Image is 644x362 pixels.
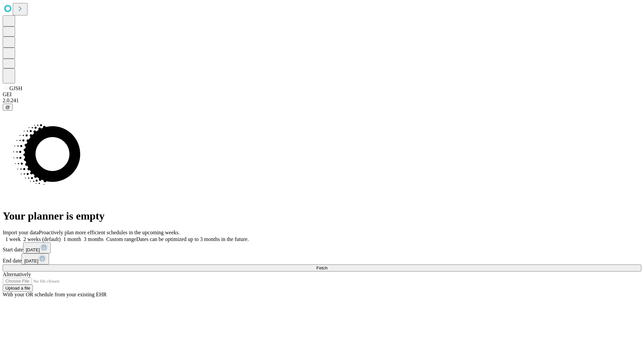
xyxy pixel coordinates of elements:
button: Upload a file [3,285,33,292]
span: Custom range [106,236,136,242]
span: @ [5,105,10,110]
button: [DATE] [21,253,49,264]
div: 2.0.241 [3,98,641,104]
div: GEI [3,92,641,98]
span: 2 weeks (default) [23,236,61,242]
button: Fetch [3,264,641,271]
button: [DATE] [23,242,51,253]
span: Alternatively [3,271,31,277]
span: Proactively plan more efficient schedules in the upcoming weeks. [39,230,180,235]
div: Start date [3,242,641,253]
span: [DATE] [24,258,38,263]
span: 1 week [5,236,21,242]
span: Dates can be optimized up to 3 months in the future. [136,236,249,242]
button: @ [3,104,13,111]
span: 3 months [84,236,104,242]
span: Fetch [316,265,327,270]
h1: Your planner is empty [3,210,641,222]
div: End date [3,253,641,264]
span: With your OR schedule from your existing EHR [3,292,107,297]
span: 1 month [63,236,81,242]
span: GJSH [9,85,22,91]
span: Import your data [3,230,39,235]
span: [DATE] [26,247,40,252]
